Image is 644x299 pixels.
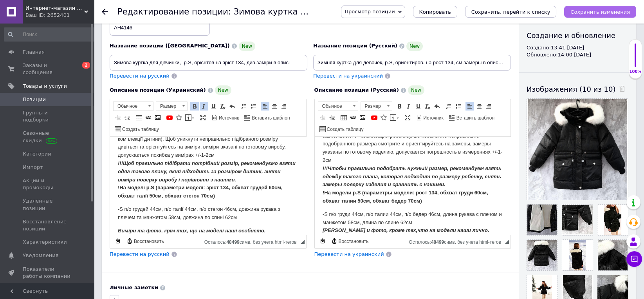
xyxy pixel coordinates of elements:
a: Развернуть [198,113,207,122]
a: Вставить сообщение [389,113,400,122]
a: По левому краю [261,102,269,111]
a: По центру [270,102,279,111]
a: Создать таблицу [318,125,365,133]
a: Добавить видео с YouTube [370,113,379,122]
a: Подчеркнутый (Ctrl+U) [209,102,218,111]
a: Вставить / удалить нумерованный список [240,102,248,111]
span: Сезонные скидки [23,130,72,144]
div: 100% Качество заполнения [629,39,642,79]
a: Вставить иконку [175,113,183,122]
span: 48499 [226,239,239,245]
span: Главная [23,49,45,56]
a: Отменить (Ctrl+Z) [228,102,236,111]
i: Сохранить, перейти к списку [471,9,550,15]
div: Создано: 13:41 [DATE] [527,44,628,51]
a: Вставить иконку [379,113,388,122]
span: Импорт [23,164,43,171]
a: Восстановить [330,237,370,245]
span: Перетащите для изменения размера [301,240,305,244]
div: Подсчет символов [409,237,505,245]
span: Перевести на русский [110,73,170,79]
div: Вернуться назад [102,9,108,15]
iframe: Визуальный текстовый редактор, C213B938-C50D-4D5E-8751-6236F24E9F28 [315,137,511,235]
button: Чат с покупателем [626,251,642,267]
a: Сделать резервную копию сейчас [114,237,122,245]
span: 2 [82,62,90,69]
span: Размер [156,102,180,111]
span: Создать таблицу [326,126,364,133]
a: По правому краю [484,102,493,111]
a: По правому краю [280,102,288,111]
button: Копировать [413,6,457,18]
span: Источник [218,115,239,121]
a: Таблица [135,113,143,122]
a: Вставить/Редактировать ссылку (Ctrl+L) [144,113,153,122]
span: Перевести на русский [110,251,170,257]
span: Показатели работы компании [23,266,72,280]
a: Сделать резервную копию сейчас [318,237,327,245]
div: Подсчет символов [204,237,301,245]
button: Сохранить изменения [564,6,636,18]
span: Название позиции (Русский) [313,43,397,49]
b: Личные заметки [110,285,158,290]
div: 100% [629,69,642,74]
span: Создать таблицу [121,126,159,133]
a: Источник [415,113,445,122]
a: Добавить видео с YouTube [165,113,174,122]
span: Обычное [318,102,350,111]
span: New [408,85,424,95]
input: Например, H&M женское платье зеленое 38 размер вечернее макси с блестками [313,55,511,71]
a: Вставить/Редактировать ссылку (Ctrl+L) [349,113,357,122]
span: Категории [23,150,51,158]
span: Позиции [23,96,46,103]
span: Удаленные позиции [23,198,72,212]
a: Вставить / удалить нумерованный список [444,102,453,111]
a: Размер [156,101,188,111]
span: Интернет-магазин обуви, одежды и аксессуаров "HypeStore" [25,5,84,12]
i: Сохранить изменения [570,9,630,15]
span: Просмотр позиции [345,9,395,14]
span: Восстановить [133,238,164,245]
a: Отменить (Ctrl+Z) [433,102,441,111]
input: Поиск [4,27,97,42]
span: Вставить шаблон [251,115,290,121]
iframe: Визуальный текстовый редактор, 41876A0B-2AE1-4C93-BD01-6775D78794E1 [110,137,306,235]
a: Вставить / удалить маркированный список [454,102,462,111]
a: Обычное [318,101,358,111]
a: Обычное [113,101,153,111]
div: Обновлено: 14:00 [DATE] [527,51,628,58]
a: Уменьшить отступ [318,113,327,122]
span: Источник [422,115,444,121]
input: Например, H&M женское платье зеленое 38 размер вечернее макси с блестками [110,55,307,71]
span: Группы и подборки [23,109,72,123]
a: Развернуть [403,113,412,122]
a: Вставить / удалить маркированный список [249,102,258,111]
span: Обычное [114,102,146,111]
span: Описание позиции (Русский) [314,87,399,93]
span: Перевести на украинский [314,251,384,257]
div: Изображения (10 из 10) [527,84,628,94]
span: Заказы и сообщения [23,62,72,76]
span: Описание позиции (Украинский) [110,87,206,93]
button: Сохранить, перейти к списку [465,6,557,18]
span: Перевести на украинский [313,73,383,79]
span: Восстановление позиций [23,218,72,232]
a: Убрать форматирование [218,102,227,111]
span: Перетащите для изменения размера [505,240,509,244]
span: New [239,42,255,51]
a: Размер [361,101,392,111]
a: Увеличить отступ [328,113,336,122]
a: Изображение [358,113,367,122]
a: Уменьшить отступ [114,113,122,122]
a: Курсив (Ctrl+I) [200,102,208,111]
span: New [215,85,231,95]
a: Восстановить [125,237,165,245]
a: Источник [210,113,240,122]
